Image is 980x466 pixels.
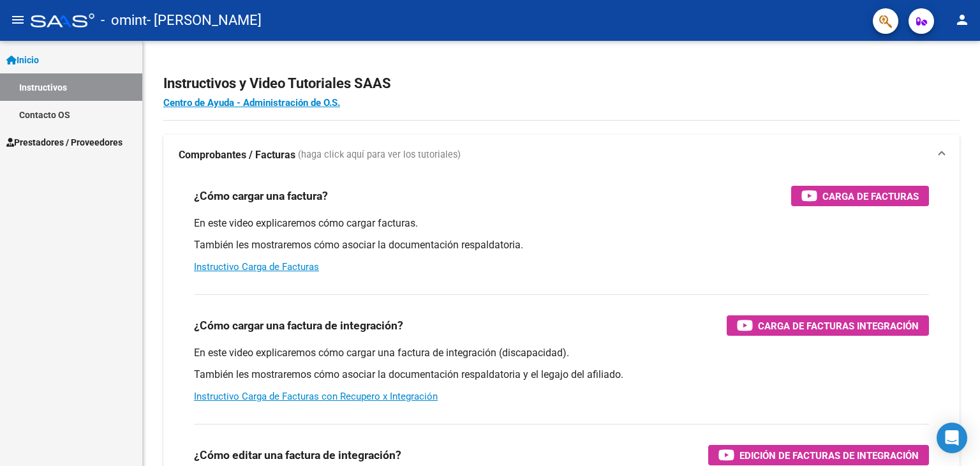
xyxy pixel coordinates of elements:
[163,135,960,176] mat-expansion-panel-header: Comprobantes / Facturas (haga click aquí para ver los tutoriales)
[739,447,919,463] span: Edición de Facturas de integración
[758,318,919,334] span: Carga de Facturas Integración
[194,368,929,382] p: También les mostraremos cómo asociar la documentación respaldatoria y el legajo del afiliado.
[954,12,970,27] mat-icon: person
[937,423,967,453] div: Open Intercom Messenger
[6,53,39,67] span: Inicio
[194,216,929,230] p: En este video explicaremos cómo cargar facturas.
[194,238,929,252] p: También les mostraremos cómo asociar la documentación respaldatoria.
[6,135,122,149] span: Prestadores / Proveedores
[194,346,929,360] p: En este video explicaremos cómo cargar una factura de integración (discapacidad).
[298,148,461,162] span: (haga click aquí para ver los tutoriales)
[194,261,319,273] a: Instructivo Carga de Facturas
[194,391,438,402] a: Instructivo Carga de Facturas con Recupero x Integración
[163,97,340,109] a: Centro de Ayuda - Administración de O.S.
[101,6,147,34] span: - omint
[791,186,929,206] button: Carga de Facturas
[194,317,403,334] h3: ¿Cómo cargar una factura de integración?
[822,188,919,204] span: Carga de Facturas
[194,187,328,205] h3: ¿Cómo cargar una factura?
[727,315,929,336] button: Carga de Facturas Integración
[708,445,929,465] button: Edición de Facturas de integración
[194,446,401,464] h3: ¿Cómo editar una factura de integración?
[163,71,960,96] h2: Instructivos y Video Tutoriales SAAS
[147,6,262,34] span: - [PERSON_NAME]
[10,12,26,27] mat-icon: menu
[179,148,295,162] strong: Comprobantes / Facturas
